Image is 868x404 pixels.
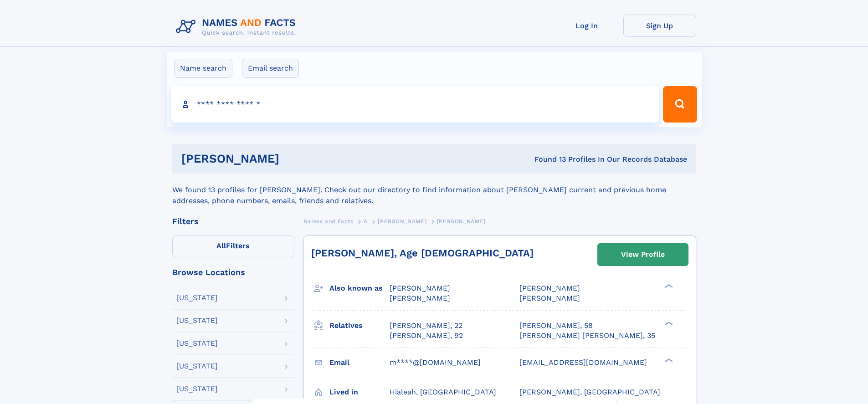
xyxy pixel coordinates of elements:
[390,284,450,292] span: [PERSON_NAME]
[171,86,659,123] input: search input
[437,218,486,225] span: [PERSON_NAME]
[176,317,218,324] div: [US_STATE]
[378,215,426,227] a: [PERSON_NAME]
[329,384,390,400] h3: Lived in
[519,294,580,302] span: [PERSON_NAME]
[216,241,226,250] span: All
[663,357,673,363] div: ❯
[311,247,534,259] a: [PERSON_NAME], Age [DEMOGRAPHIC_DATA]
[181,153,407,164] h1: [PERSON_NAME]
[390,294,450,302] span: [PERSON_NAME]
[598,244,688,266] a: View Profile
[303,215,354,227] a: Names and Facts
[172,235,294,257] label: Filters
[364,218,368,225] span: A
[329,318,390,333] h3: Relatives
[623,15,696,37] a: Sign Up
[621,244,665,265] div: View Profile
[519,388,660,396] span: [PERSON_NAME], [GEOGRAPHIC_DATA]
[176,363,218,370] div: [US_STATE]
[550,15,623,37] a: Log In
[378,218,426,225] span: [PERSON_NAME]
[329,281,390,296] h3: Also known as
[172,268,294,276] div: Browse Locations
[407,154,687,164] div: Found 13 Profiles In Our Records Database
[176,385,218,393] div: [US_STATE]
[390,331,463,341] a: [PERSON_NAME], 92
[172,15,303,39] img: Logo Names and Facts
[519,321,593,331] a: [PERSON_NAME], 58
[364,215,368,227] a: A
[329,355,390,370] h3: Email
[242,59,299,78] label: Email search
[390,388,496,396] span: Hialeah, [GEOGRAPHIC_DATA]
[174,59,232,78] label: Name search
[663,283,673,289] div: ❯
[519,358,647,367] span: [EMAIL_ADDRESS][DOMAIN_NAME]
[519,284,580,292] span: [PERSON_NAME]
[519,331,655,341] a: [PERSON_NAME] [PERSON_NAME], 35
[390,321,462,331] a: [PERSON_NAME], 22
[172,217,294,225] div: Filters
[172,174,696,206] div: We found 13 profiles for [PERSON_NAME]. Check out our directory to find information about [PERSON...
[176,294,218,302] div: [US_STATE]
[663,86,697,123] button: Search Button
[663,320,673,326] div: ❯
[176,340,218,347] div: [US_STATE]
